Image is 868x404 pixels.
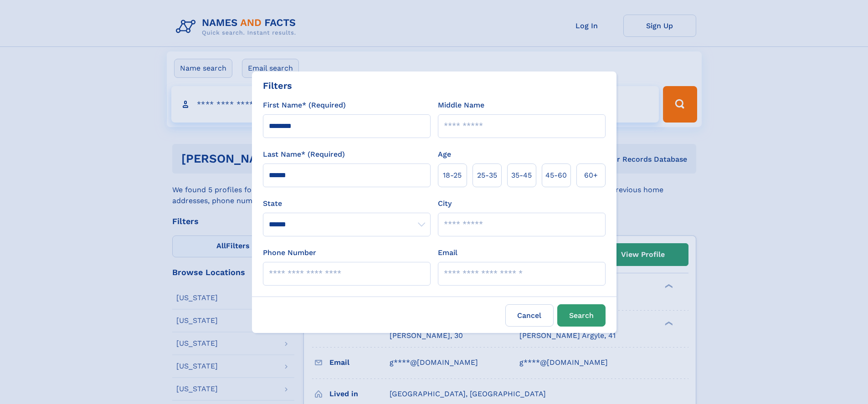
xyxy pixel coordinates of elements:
[263,149,345,160] label: Last Name* (Required)
[545,170,567,181] span: 45‑60
[438,149,451,160] label: Age
[438,100,484,111] label: Middle Name
[263,100,346,111] label: First Name* (Required)
[438,198,452,209] label: City
[511,170,532,181] span: 35‑45
[438,247,457,258] label: Email
[263,198,431,209] label: State
[443,170,462,181] span: 18‑25
[477,170,497,181] span: 25‑35
[557,304,606,327] button: Search
[263,79,292,92] div: Filters
[505,304,554,327] label: Cancel
[584,170,598,181] span: 60+
[263,247,316,258] label: Phone Number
